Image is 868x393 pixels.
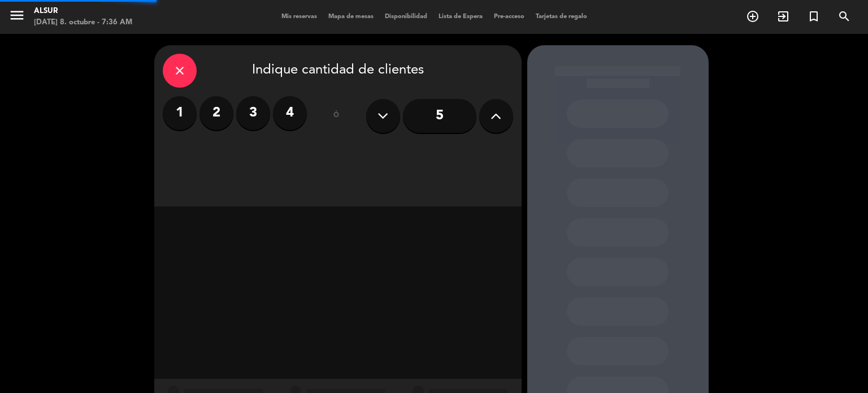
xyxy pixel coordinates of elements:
div: Indique cantidad de clientes [163,54,513,88]
div: ó [318,96,355,136]
span: Lista de Espera [433,14,488,20]
i: exit_to_app [776,10,790,23]
label: 3 [236,96,270,130]
span: Disponibilidad [379,14,433,20]
div: Alsur [34,6,132,17]
label: 4 [273,96,307,130]
i: turned_in_not [807,10,821,23]
button: menu [8,7,25,28]
span: Mapa de mesas [323,14,379,20]
label: 1 [163,96,197,130]
span: Pre-acceso [488,14,530,20]
label: 2 [199,96,233,130]
i: add_circle_outline [746,10,759,23]
div: [DATE] 8. octubre - 7:36 AM [34,17,132,28]
i: menu [8,7,25,24]
i: search [837,10,851,23]
span: Tarjetas de regalo [530,14,593,20]
span: Mis reservas [276,14,323,20]
i: close [173,64,186,77]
